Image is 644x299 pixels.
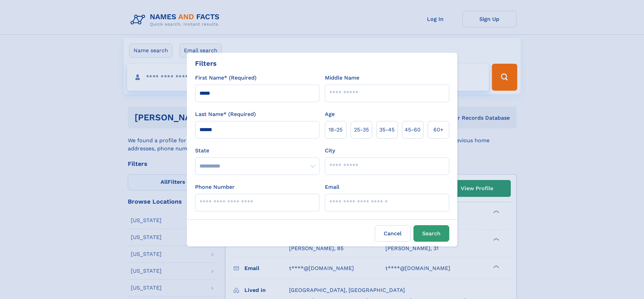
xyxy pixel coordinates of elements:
label: Cancel [375,225,411,242]
label: Middle Name [325,74,359,82]
label: First Name* (Required) [195,74,257,82]
span: 35‑45 [379,126,395,134]
label: Age [325,110,335,118]
label: Last Name* (Required) [195,110,256,118]
span: 60+ [433,126,444,134]
button: Search [413,225,449,242]
label: Phone Number [195,183,235,191]
span: 45‑60 [405,126,421,134]
span: 18‑25 [329,126,342,134]
div: Filters [195,58,217,68]
label: Email [325,183,339,191]
label: State [195,147,319,155]
span: 25‑35 [354,126,369,134]
label: City [325,147,335,155]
